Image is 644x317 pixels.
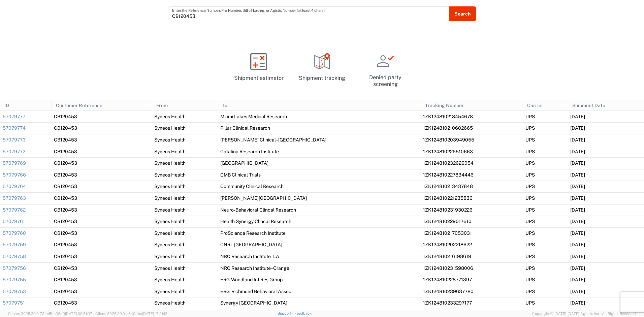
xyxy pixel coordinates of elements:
[220,277,283,282] span: ERG-Woodland Int Res Group
[154,172,186,178] span: Syneos Health
[423,125,473,131] span: 1ZK124810210602665
[525,125,535,131] span: UPS
[423,195,473,201] span: 1ZK124810221235836
[154,195,186,201] span: Syneos Health
[570,219,585,224] span: [DATE]
[3,114,25,119] a: 57079777
[3,172,26,178] a: 57079766
[525,114,535,119] span: UPS
[154,277,186,282] span: Syneos Health
[154,219,186,224] span: Syneos Health
[572,103,605,108] span: Shipment Date
[154,254,186,259] span: Syneos Health
[220,207,296,213] span: Neuro-Behavioral Clincal Research
[154,207,186,213] span: Syneos Health
[525,242,535,247] span: UPS
[3,184,26,189] a: 57079764
[570,242,585,247] span: [DATE]
[570,137,585,142] span: [DATE]
[423,277,472,282] span: 1ZK124810228771397
[54,254,77,259] span: CB120453
[3,242,26,247] a: 57079759
[525,207,535,213] span: UPS
[220,219,291,224] span: Health Synergy Clincal Research
[570,114,585,119] span: [DATE]
[527,103,543,108] span: Carrier
[570,149,585,154] span: [DATE]
[423,300,472,306] span: 1ZK124810233297177
[293,47,351,88] a: Shipment tracking
[294,311,312,315] a: Feedback
[423,184,473,189] span: 1ZK124810213437848
[154,184,186,189] span: Syneos Health
[570,172,585,178] span: [DATE]
[154,265,186,271] span: Syneos Health
[220,172,261,178] span: CMB Clinical Trials
[525,265,535,271] span: UPS
[220,254,279,259] span: NRC Research Institute - LA
[220,195,307,201] span: [PERSON_NAME][GEOGRAPHIC_DATA]
[570,195,585,201] span: [DATE]
[4,103,9,108] span: ID
[423,172,474,178] span: 1ZK124810227834446
[54,230,77,236] span: CB120453
[3,265,26,271] a: 57079756
[54,195,77,201] span: CB120453
[156,103,168,108] span: From
[54,172,77,178] span: CB120453
[220,300,287,306] span: Synergy [GEOGRAPHIC_DATA]
[525,289,535,294] span: UPS
[54,207,77,213] span: CB120453
[95,312,167,316] span: Client: 2025.20.0-e640dba
[3,277,26,282] a: 57079755
[54,149,77,154] span: CB120453
[3,137,26,142] a: 57079773
[142,312,167,316] span: [DATE] 17:21:12
[423,137,474,142] span: 1ZK124810203949055
[525,219,535,224] span: UPS
[525,230,535,236] span: UPS
[423,149,473,154] span: 1ZK124810226510663
[220,242,282,247] span: CNRI - [GEOGRAPHIC_DATA]
[570,300,585,306] span: [DATE]
[3,149,25,154] a: 57079772
[356,47,414,93] a: Denied party screening
[423,230,472,236] span: 1ZK124810217053031
[54,137,77,142] span: CB120453
[570,289,585,294] span: [DATE]
[425,103,464,108] span: Tracking Number
[54,125,77,131] span: CB120453
[525,184,535,189] span: UPS
[154,114,186,119] span: Syneos Health
[54,114,77,119] span: CB120453
[154,137,186,142] span: Syneos Health
[154,242,186,247] span: Syneos Health
[220,230,286,236] span: ProScience Research Institute
[154,160,186,166] span: Syneos Health
[220,160,268,166] span: [GEOGRAPHIC_DATA]
[525,195,535,201] span: UPS
[423,114,473,119] span: 1ZK124810218454678
[220,137,326,142] span: [PERSON_NAME] Clinical - [GEOGRAPHIC_DATA]
[154,230,186,236] span: Syneos Health
[278,311,294,315] a: Support
[570,160,585,166] span: [DATE]
[54,219,77,224] span: CB120453
[570,265,585,271] span: [DATE]
[220,149,279,154] span: Catalina Research Institute
[525,172,535,178] span: UPS
[154,149,186,154] span: Syneos Health
[8,312,92,316] span: Server: 2025.20.0-734e5bc92d9
[54,265,77,271] span: CB120453
[54,160,77,166] span: CB120453
[54,300,77,306] span: CB120453
[65,312,92,316] span: [DATE] 09:51:07
[3,219,25,224] a: 57079761
[220,125,270,131] span: Pillar Clinical Research
[423,289,474,294] span: 1ZK124810239637780
[3,195,26,201] a: 57079763
[154,125,186,131] span: Syneos Health
[532,311,636,317] span: Copyright © [DATE]-[DATE] Agistix Inc., All Rights Reserved
[220,265,289,271] span: NRC Research Institute - Orange
[423,265,473,271] span: 1ZK124810231598006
